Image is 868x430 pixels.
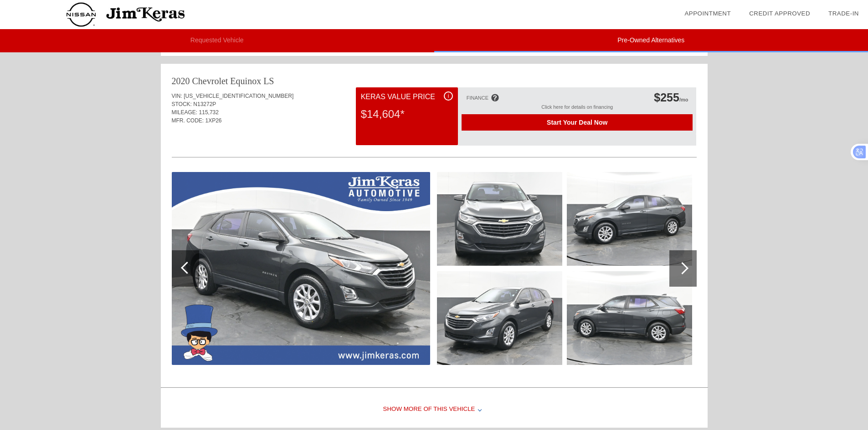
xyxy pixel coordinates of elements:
[172,109,198,116] span: MILEAGE:
[467,95,488,101] div: FINANCE
[828,10,859,17] a: Trade-In
[437,172,562,266] img: 2.jpg
[161,391,708,428] div: Show More of this Vehicle
[473,119,681,126] span: Start Your Deal Now
[172,130,697,145] div: Quoted on [DATE] 8:55:33 PM
[654,91,679,104] span: $255
[462,104,693,114] div: Click here for details on financing
[184,93,293,99] span: [US_VEHICLE_IDENTIFICATION_NUMBER]
[361,91,453,102] div: Keras Value Price
[361,102,453,126] div: $14,604*
[567,172,692,266] img: 4.jpg
[205,117,222,124] span: 1XP26
[172,172,430,365] img: 1.jpg
[567,271,692,365] img: 5.jpg
[263,75,274,87] div: LS
[437,271,562,365] img: 3.jpg
[172,101,192,107] span: STOCK:
[172,75,262,87] div: 2020 Chevrolet Equinox
[172,93,182,99] span: VIN:
[654,91,688,104] div: /mo
[199,109,219,116] span: 115,732
[749,10,810,17] a: Credit Approved
[193,101,216,107] span: N13272P
[444,91,453,101] div: i
[684,10,731,17] a: Appointment
[172,117,204,124] span: MFR. CODE:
